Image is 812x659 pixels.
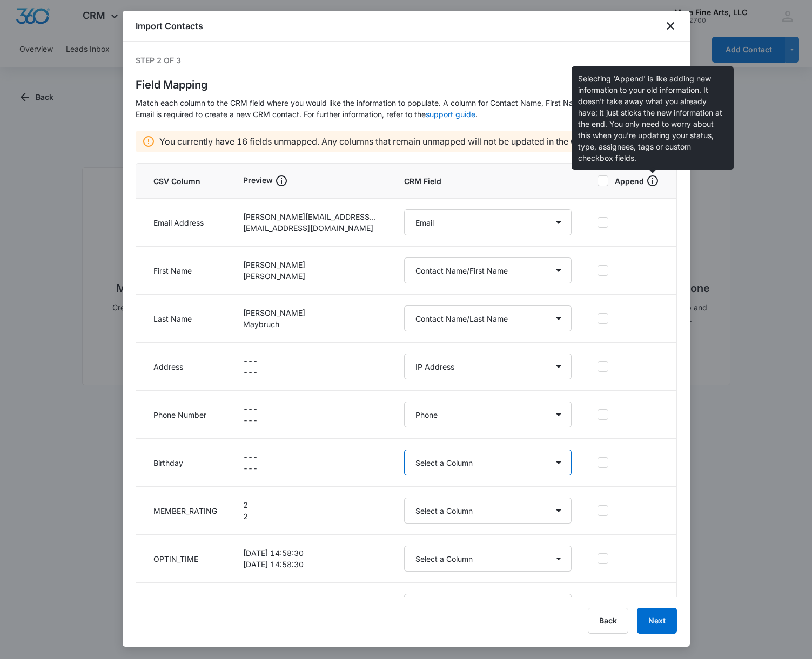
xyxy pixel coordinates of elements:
p: --- [243,403,378,415]
label: Append [598,174,659,187]
p: [DATE] 14:58:30 [243,547,378,559]
a: support guide [426,110,475,119]
p: [PERSON_NAME] [243,259,378,270]
td: Birthday [136,439,230,487]
span: CRM Field [404,175,572,187]
p: Step 2 of 3 [136,55,677,66]
button: Next [637,608,677,634]
p: [PERSON_NAME][EMAIL_ADDRESS][DOMAIN_NAME] [243,211,378,222]
span: CSV Column [153,175,217,187]
p: You currently have 16 fields unmapped. Any columns that remain unmapped will not be updated in th... [159,135,590,148]
p: 2 [243,499,378,511]
p: Match each column to the CRM field where you would like the information to populate. A column for... [136,97,677,120]
td: Phone Number [136,391,230,439]
button: Back [588,608,628,634]
td: Address [136,343,230,391]
p: --- [243,595,378,607]
p: Maybruch [243,318,378,330]
p: --- [243,415,378,426]
td: First Name [136,247,230,295]
p: --- [243,355,378,366]
td: Last Name [136,295,230,343]
td: Email Address [136,199,230,247]
p: [EMAIL_ADDRESS][DOMAIN_NAME] [243,222,378,234]
p: [PERSON_NAME] [243,270,378,282]
div: Preview [243,174,378,187]
h1: Import Contacts [136,19,203,32]
div: Selecting 'Append' is like adding new information to your old information. It doesn't take away w... [572,66,734,170]
td: OPTIN_IP [136,583,230,631]
p: --- [243,451,378,463]
h1: Field Mapping [136,77,677,93]
td: MEMBER_RATING [136,487,230,535]
button: close [664,19,677,32]
p: --- [243,463,378,474]
p: [DATE] 14:58:30 [243,559,378,570]
td: OPTIN_TIME [136,535,230,583]
p: 2 [243,511,378,522]
p: --- [243,366,378,378]
p: [PERSON_NAME] [243,307,378,318]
